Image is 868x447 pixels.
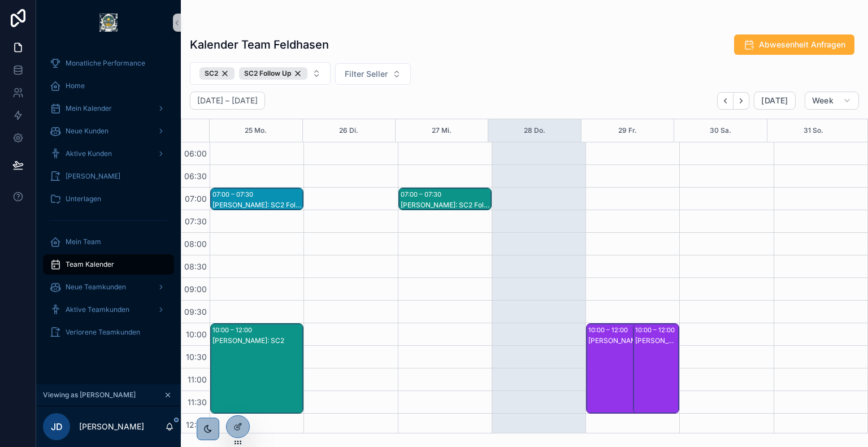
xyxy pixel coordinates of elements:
[181,307,210,316] span: 09:30
[183,352,210,362] span: 10:30
[66,328,140,337] span: Verlorene Teamkunden
[36,45,181,357] div: scrollable content
[43,232,174,252] a: Mein Team
[190,37,329,53] h1: Kalender Team Feldhasen
[66,260,114,269] span: Team Kalender
[239,67,307,80] div: SC2 Follow Up
[66,283,126,292] span: Neue Teamkunden
[66,127,108,136] span: Neue Kunden
[212,201,302,210] div: [PERSON_NAME]: SC2 Follow Up
[43,53,174,73] a: Monatliche Performance
[635,324,678,336] div: 10:00 – 12:00
[812,96,834,106] span: Week
[588,336,664,345] div: [PERSON_NAME]: SC2
[754,92,795,110] button: [DATE]
[199,67,235,80] div: SC2
[181,284,210,294] span: 09:00
[761,96,788,106] span: [DATE]
[66,305,129,314] span: Aktive Teamkunden
[43,390,136,400] span: Viewing as [PERSON_NAME]
[43,144,174,164] a: Aktive Kunden
[66,59,145,68] span: Monatliche Performance
[66,237,101,246] span: Mein Team
[182,194,210,203] span: 07:00
[190,62,331,85] button: Select Button
[43,277,174,297] a: Neue Teamkunden
[99,14,118,32] img: App logo
[181,171,210,181] span: 06:30
[804,119,823,142] button: 31 So.
[633,324,679,413] div: 10:00 – 12:00[PERSON_NAME]: SC2
[759,39,845,50] span: Abwesenheit Anfragen
[524,119,545,142] button: 28 Do.
[43,121,174,141] a: Neue Kunden
[181,262,210,271] span: 08:30
[181,149,210,158] span: 06:00
[43,300,174,320] a: Aktive Teamkunden
[79,421,144,432] p: [PERSON_NAME]
[185,375,210,384] span: 11:00
[43,322,174,342] a: Verlorene Teamkunden
[66,104,112,113] span: Mein Kalender
[239,67,307,80] button: Unselect SC_2_FOLLOW_UP
[66,149,112,158] span: Aktive Kunden
[245,119,267,142] button: 25 Mo.
[43,76,174,96] a: Home
[212,336,302,345] div: [PERSON_NAME]: SC2
[211,188,303,210] div: 07:00 – 07:30[PERSON_NAME]: SC2 Follow Up
[182,216,210,226] span: 07:30
[401,201,491,210] div: [PERSON_NAME]: SC2 Follow Up
[197,95,258,106] h2: [DATE] – [DATE]
[181,239,210,249] span: 08:00
[43,166,174,186] a: [PERSON_NAME]
[66,172,120,181] span: [PERSON_NAME]
[51,420,63,433] span: JD
[635,336,679,345] div: [PERSON_NAME]: SC2
[710,119,731,142] button: 30 Sa.
[432,119,452,142] button: 27 Mi.
[401,189,444,200] div: 07:00 – 07:30
[717,92,734,110] button: Back
[734,34,854,55] button: Abwesenheit Anfragen
[199,67,235,80] button: Unselect SC_2
[211,324,303,413] div: 10:00 – 12:00[PERSON_NAME]: SC2
[588,324,631,336] div: 10:00 – 12:00
[183,329,210,339] span: 10:00
[345,68,388,80] span: Filter Seller
[66,81,85,90] span: Home
[212,324,255,336] div: 10:00 – 12:00
[335,63,411,85] button: Select Button
[185,397,210,407] span: 11:30
[43,254,174,275] a: Team Kalender
[618,119,637,142] button: 29 Fr.
[43,98,174,119] a: Mein Kalender
[212,189,256,200] div: 07:00 – 07:30
[734,92,749,110] button: Next
[183,420,210,429] span: 12:00
[587,324,665,413] div: 10:00 – 12:00[PERSON_NAME]: SC2
[339,119,358,142] button: 26 Di.
[399,188,491,210] div: 07:00 – 07:30[PERSON_NAME]: SC2 Follow Up
[805,92,859,110] button: Week
[43,189,174,209] a: Unterlagen
[66,194,101,203] span: Unterlagen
